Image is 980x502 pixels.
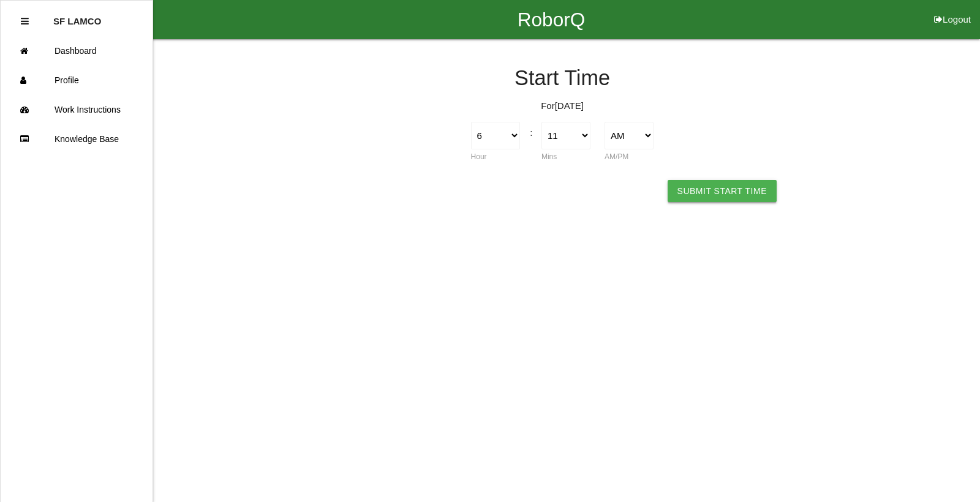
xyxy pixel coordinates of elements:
[541,152,557,161] label: Mins
[1,66,153,95] a: Profile
[668,180,777,202] button: Submit Start Time
[1,124,153,154] a: Knowledge Base
[527,122,534,140] div: :
[605,152,628,161] label: AM/PM
[184,67,941,90] h4: Start Time
[21,7,29,36] div: Close
[53,7,101,26] p: SF LAMCO
[1,36,153,66] a: Dashboard
[1,95,153,124] a: Work Instructions
[471,152,487,161] label: Hour
[184,99,941,113] p: For [DATE]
